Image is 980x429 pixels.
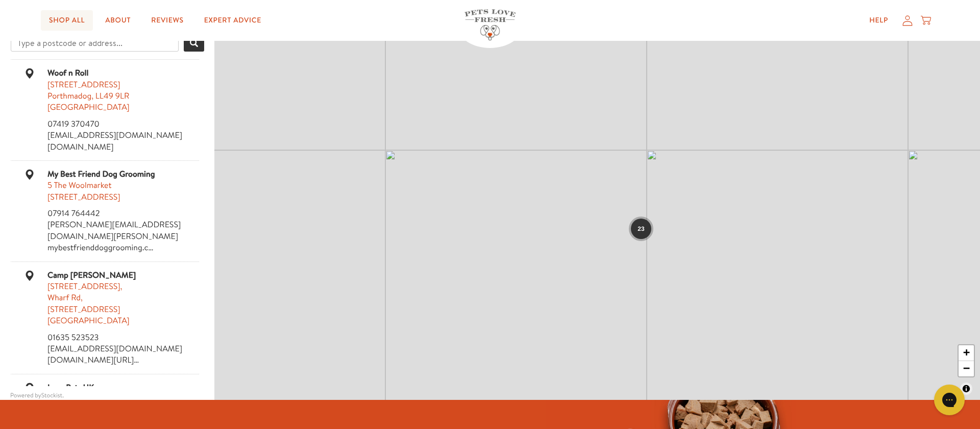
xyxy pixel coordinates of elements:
[47,315,199,326] div: [GEOGRAPHIC_DATA]
[929,381,970,419] iframe: Gorgias live chat messenger
[47,102,199,113] div: [GEOGRAPHIC_DATA]
[47,180,199,191] div: 5 The Woolmarket
[12,382,199,393] div: Love Pets UK
[47,354,139,366] a: elyswimbledon.co.uk/pages… (This link will open in a new tab)
[196,10,269,31] a: Expert Advice
[143,10,191,31] a: Reviews
[12,270,199,281] div: Camp [PERSON_NAME]
[959,361,974,376] a: Zoom out
[41,391,62,399] a: Stockist Store Locator software (This link will open in a new tab)
[47,118,100,130] a: 07419 370470
[47,130,182,141] a: [EMAIL_ADDRESS][DOMAIN_NAME]
[631,219,651,239] div: Group of 23 locations
[47,141,114,153] a: woofnroll.co.uk (This link will open in a new tab)
[41,10,93,31] a: Shop All
[464,9,516,40] img: Pets Love Fresh
[97,10,139,31] a: About
[47,208,100,219] a: 07914 764442
[47,343,182,354] a: [EMAIL_ADDRESS][DOMAIN_NAME]
[10,391,204,400] div: Powered by .
[11,34,179,52] input: Type a postcode or address...
[12,67,199,79] div: Woof n Roll
[47,242,153,253] a: mybestfrienddoggrooming.c… (This link will open in a new tab)
[47,192,199,203] div: [STREET_ADDRESS]
[959,345,974,361] a: Zoom in
[861,10,896,31] a: Help
[47,90,199,102] div: Porthmadog, LL49 9LR
[638,224,644,233] span: 23
[47,219,181,242] a: [PERSON_NAME][EMAIL_ADDRESS][DOMAIN_NAME][PERSON_NAME]
[47,304,199,315] div: [STREET_ADDRESS]
[214,34,980,400] div: Map
[47,79,199,90] div: [STREET_ADDRESS]
[47,292,199,303] div: Wharf Rd,
[184,34,204,52] button: Search
[47,281,199,292] div: [STREET_ADDRESS],
[12,169,199,180] div: My Best Friend Dog Grooming
[47,332,99,343] a: 01635 523523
